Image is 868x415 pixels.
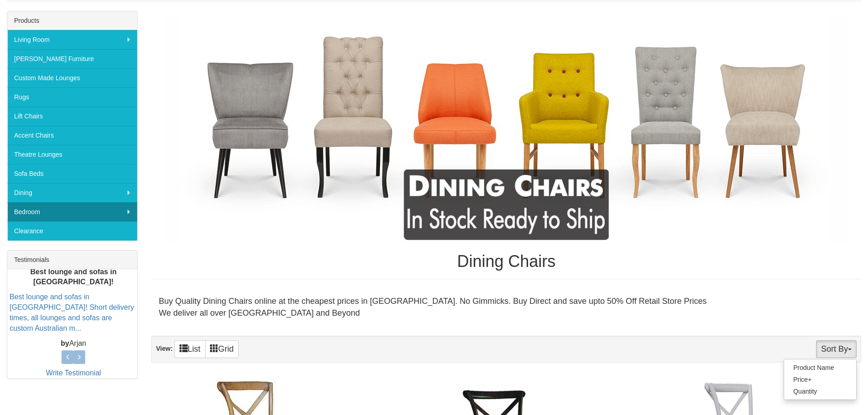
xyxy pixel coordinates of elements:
[46,369,101,377] a: Write Testimonial
[7,145,137,164] a: Theatre Lounges
[151,252,861,271] h1: Dining Chairs
[156,345,172,352] strong: View:
[784,385,856,397] a: Quantity
[10,293,134,332] a: Best lounge and sofas in [GEOGRAPHIC_DATA]! Short delivery times, all lounges and sofas are custo...
[7,164,137,183] a: Sofa Beds
[7,30,137,49] a: Living Room
[784,362,856,374] a: Product Name
[7,126,137,145] a: Accent Chairs
[7,49,137,68] a: [PERSON_NAME] Furniture
[7,251,137,269] div: Testimonials
[31,268,117,286] b: Best lounge and sofas in [GEOGRAPHIC_DATA]!
[61,339,69,347] b: by
[175,340,205,358] a: List
[784,374,856,385] a: Price+
[816,340,857,358] button: Sort By
[151,288,861,326] div: Buy Quality Dining Chairs online at the cheapest prices in [GEOGRAPHIC_DATA]. No Gimmicks. Buy Di...
[164,15,848,243] img: Dining Chairs
[7,11,137,30] div: Products
[7,221,137,241] a: Clearance
[7,183,137,202] a: Dining
[7,68,137,87] a: Custom Made Lounges
[7,87,137,107] a: Rugs
[7,107,137,126] a: Lift Chairs
[205,340,239,358] a: Grid
[7,202,137,221] a: Bedroom
[10,338,137,349] p: Arjan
